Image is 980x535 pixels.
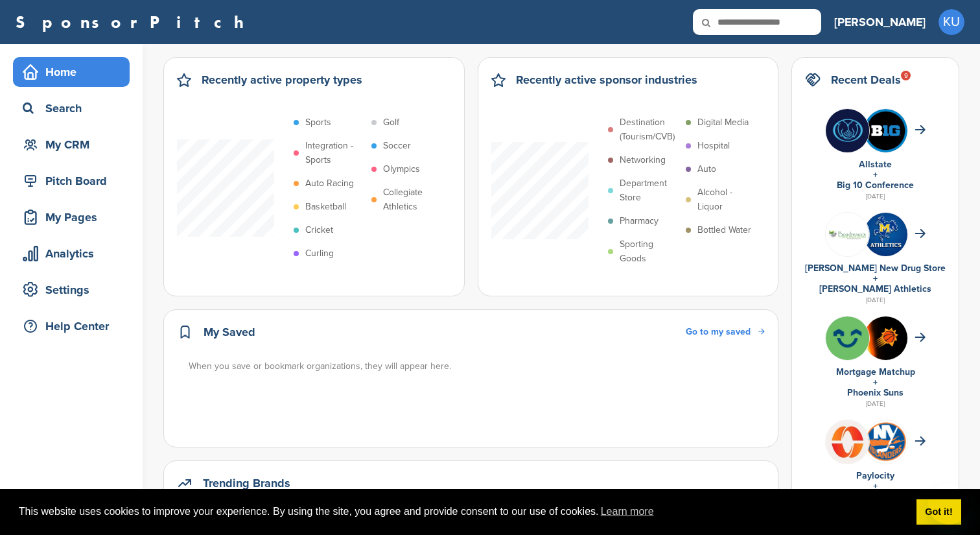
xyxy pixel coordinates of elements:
img: Group 247 [826,213,869,256]
a: Mortgage Matchup [836,366,915,377]
div: When you save or bookmark organizations, they will appear here. [189,359,766,374]
a: [PERSON_NAME] New Drug Store [805,263,946,274]
a: learn more about cookies [599,502,656,521]
img: Eum25tej 400x400 [864,109,907,152]
p: Bottled Water [697,223,751,237]
div: 9 [901,71,911,80]
p: Integration - Sports [305,139,365,167]
p: Soccer [383,139,411,153]
a: Help Center [13,311,130,341]
div: [DATE] [805,294,946,306]
div: [DATE] [805,191,946,202]
a: Home [13,57,130,87]
p: Sports [305,115,331,130]
img: Flurpgkm 400x400 [826,316,869,360]
img: Zebvxuqj 400x400 [864,213,907,256]
p: Auto [697,162,716,176]
p: Cricket [305,223,333,237]
img: 70sdsdto 400x400 [864,316,907,360]
a: Settings [13,275,130,305]
span: Go to my saved [686,326,751,337]
p: Alcohol - Liquor [697,185,757,214]
a: Pitch Board [13,166,130,196]
a: + [873,481,878,492]
div: Home [19,60,130,84]
a: + [873,273,878,284]
a: Go to my saved [686,325,765,339]
p: Hospital [697,139,730,153]
a: My Pages [13,202,130,232]
div: Pitch Board [19,169,130,193]
a: [PERSON_NAME] Athletics [819,283,931,294]
img: Plbeo0ob 400x400 [826,420,869,464]
p: Auto Racing [305,176,354,191]
p: Digital Media [697,115,749,130]
a: Paylocity [856,470,894,481]
h2: My Saved [204,323,255,341]
div: [DATE] [805,398,946,410]
a: Analytics [13,239,130,268]
a: dismiss cookie message [916,499,961,525]
img: Open uri20141112 64162 1syu8aw?1415807642 [864,421,907,463]
p: Sporting Goods [620,237,679,266]
h3: [PERSON_NAME] [834,13,926,31]
h2: Trending Brands [203,474,290,492]
h2: Recently active sponsor industries [516,71,697,89]
p: Collegiate Athletics [383,185,443,214]
iframe: Button to launch messaging window [928,483,970,525]
img: Bi wggbs 400x400 [826,109,869,152]
p: Department Store [620,176,679,205]
p: Olympics [383,162,420,176]
div: My Pages [19,206,130,229]
a: [PERSON_NAME] [834,8,926,36]
a: Big 10 Conference [837,180,914,191]
a: + [873,377,878,388]
p: Basketball [305,200,346,214]
div: Analytics [19,242,130,265]
div: Settings [19,278,130,302]
div: Help Center [19,315,130,338]
a: Search [13,93,130,123]
div: Search [19,97,130,120]
p: Golf [383,115,399,130]
h2: Recent Deals [831,71,901,89]
span: This website uses cookies to improve your experience. By using the site, you agree and provide co... [19,502,906,521]
div: My CRM [19,133,130,156]
a: Allstate [859,159,892,170]
a: Phoenix Suns [847,387,904,398]
a: My CRM [13,130,130,160]
span: KU [939,9,964,35]
p: Pharmacy [620,214,659,228]
p: Networking [620,153,666,167]
p: Curling [305,246,334,261]
a: + [873,169,878,180]
h2: Recently active property types [202,71,362,89]
a: SponsorPitch [16,14,252,30]
p: Destination (Tourism/CVB) [620,115,679,144]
